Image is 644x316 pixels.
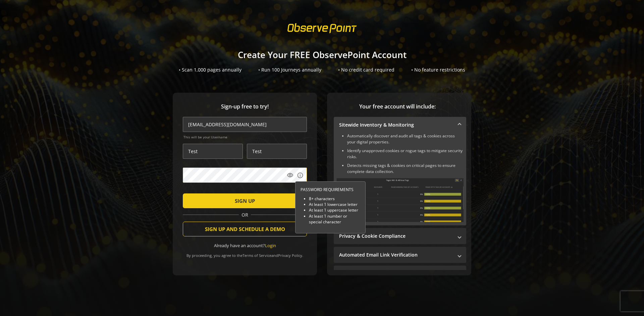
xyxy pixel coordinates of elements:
li: Automatically discover and audit all tags & cookies across your digital properties. [347,133,464,145]
mat-expansion-panel-header: Privacy & Cookie Compliance [334,228,466,244]
div: • No feature restrictions [411,66,465,73]
div: PASSWORD REQUIREMENTS [301,187,360,192]
mat-panel-title: Automated Email Link Verification [339,252,453,258]
li: At least 1 number or special character [309,213,360,225]
mat-expansion-panel-header: Performance Monitoring with Web Vitals [334,266,466,282]
span: SIGN UP AND SCHEDULE A DEMO [205,223,285,235]
li: 8+ characters [309,196,360,201]
li: Identify unapproved cookies or rogue tags to mitigate security risks. [347,148,464,160]
input: Email Address (name@work-email.com) * [183,117,307,132]
div: Sitewide Inventory & Monitoring [334,133,466,225]
mat-icon: info [297,172,304,179]
span: Sign-up free to try! [183,103,307,110]
span: This will be your Username [183,135,307,139]
span: SIGN UP [235,195,255,207]
li: At least 1 lowercase letter [309,202,360,208]
a: Terms of Service [243,253,271,258]
mat-icon: visibility [287,172,293,179]
button: SIGN UP AND SCHEDULE A DEMO [183,222,307,236]
a: Login [265,242,276,249]
div: Already have an account? [183,242,307,249]
div: By proceeding, you agree to the and . [183,249,307,258]
span: Your free account will include: [334,103,461,110]
button: SIGN UP [183,193,307,208]
a: Privacy Policy [278,253,302,258]
img: Sitewide Inventory & Monitoring [336,178,464,222]
li: At least 1 uppercase letter [309,208,360,213]
mat-panel-title: Privacy & Cookie Compliance [339,233,453,239]
div: • Scan 1,000 pages annually [179,66,241,73]
mat-panel-title: Sitewide Inventory & Monitoring [339,122,453,128]
input: First Name * [183,144,243,159]
div: • No credit card required [338,66,394,73]
span: OR [239,212,251,218]
div: • Run 100 Journeys annually [258,66,321,73]
input: Last Name * [247,144,307,159]
mat-expansion-panel-header: Sitewide Inventory & Monitoring [334,117,466,133]
mat-expansion-panel-header: Automated Email Link Verification [334,247,466,263]
li: Detects missing tags & cookies on critical pages to ensure complete data collection. [347,163,464,175]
